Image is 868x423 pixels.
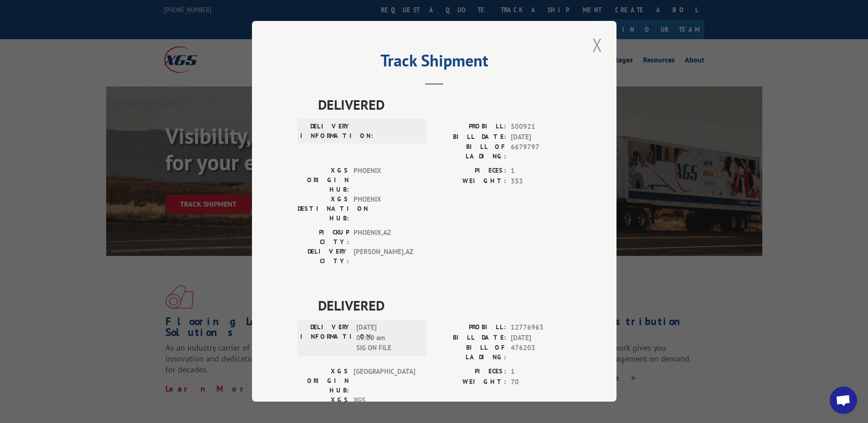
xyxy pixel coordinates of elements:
span: [GEOGRAPHIC_DATA] [354,367,415,396]
h2: Track Shipment [298,54,571,71]
label: WEIGHT: [434,176,506,187]
span: DELIVERED [318,95,571,115]
label: PIECES: [434,367,506,377]
label: PROBILL: [434,122,506,133]
span: 12776963 [511,323,571,333]
label: XGS DESTINATION HUB: [298,195,349,224]
span: [PERSON_NAME] , AZ [354,247,415,266]
span: PHOENIX [354,195,415,224]
span: 1 [511,367,571,377]
label: DELIVERY INFORMATION: [300,323,352,354]
label: PIECES: [434,166,506,177]
span: 70 [511,377,571,387]
span: 476203 [511,343,571,362]
span: [DATE] [511,333,571,343]
span: [DATE] [511,132,571,143]
label: WEIGHT: [434,377,506,387]
a: Open chat [830,387,857,414]
span: DELIVERED [318,296,571,316]
span: [DATE] 09:00 am SIG ON FILE [356,323,418,354]
span: 1 [511,166,571,177]
label: BILL DATE: [434,333,506,343]
label: DELIVERY CITY: [298,247,349,266]
label: XGS ORIGIN HUB: [298,166,349,195]
span: 6679797 [511,143,571,162]
label: DELIVERY INFORMATION: [300,122,352,141]
label: PROBILL: [434,323,506,333]
label: XGS ORIGIN HUB: [298,367,349,396]
label: BILL OF LADING: [434,343,506,362]
label: BILL DATE: [434,132,506,143]
button: Close modal [590,32,605,57]
label: BILL OF LADING: [434,143,506,162]
span: PHOENIX [354,166,415,195]
label: PICKUP CITY: [298,228,349,247]
span: PHOENIX , AZ [354,228,415,247]
span: 500921 [511,122,571,133]
span: 353 [511,176,571,187]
